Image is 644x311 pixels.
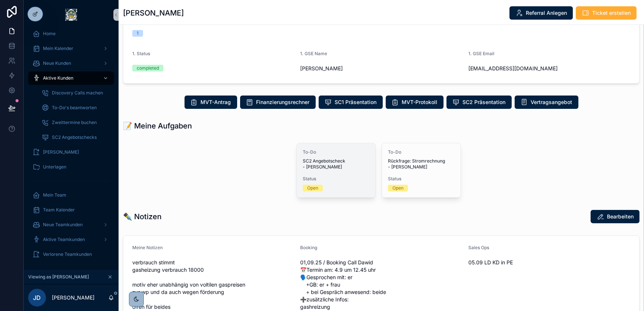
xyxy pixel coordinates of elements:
[296,143,376,198] a: To-DoSC2 Angebotscheck - [PERSON_NAME]StatusOpen
[28,27,114,40] a: Home
[303,158,369,170] span: SC2 Angebotscheck - [PERSON_NAME]
[43,251,92,257] span: Verlorene Teamkunden
[240,96,316,109] button: Finanzierungsrechner
[468,245,489,250] span: Sales Ops
[43,149,79,155] span: [PERSON_NAME]
[392,185,404,191] div: Open
[28,218,114,231] a: Neue Teamkunden
[28,146,114,159] a: [PERSON_NAME]
[402,98,438,106] span: MVT-Protokoll
[28,71,114,85] a: Aktive Kunden
[388,158,455,170] span: Rückfrage: Stromrechnung - [PERSON_NAME]
[28,203,114,217] a: Team Kalender
[256,98,310,106] span: Finanzierungsrechner
[576,6,637,20] button: Ticket erstellen
[43,192,66,198] span: Mein Team
[24,30,119,270] div: scrollable content
[388,149,455,155] span: To-Do
[591,210,640,223] button: Bearbeiten
[468,65,630,72] span: [EMAIL_ADDRESS][DOMAIN_NAME]
[515,96,578,109] button: Vertragsangebot
[123,121,192,131] h1: 📝 Meine Aufgaben
[592,9,631,17] span: Ticket erstellen
[28,42,114,55] a: Mein Kalender
[463,98,506,106] span: SC2 Präsentation
[43,75,73,81] span: Aktive Kunden
[52,134,97,140] span: SC2 Angebotschecks
[43,237,85,243] span: Aktive Teamkunden
[137,30,139,37] div: 1
[43,222,83,228] span: Neue Teamkunden
[37,116,114,129] a: Zweittermine buchen
[468,51,494,56] span: 1. GSE Email
[468,259,630,266] span: 05.09 LD KD in PE
[303,176,369,182] span: Status
[43,46,73,51] span: Mein Kalender
[52,120,97,126] span: Zweittermine buchen
[300,65,462,72] span: [PERSON_NAME]
[28,57,114,70] a: Neue Kunden
[319,96,383,109] button: SC1 Präsentation
[335,98,377,106] span: SC1 Präsentation
[531,98,572,106] span: Vertragsangebot
[37,101,114,114] a: To-Do's beantworten
[28,160,114,174] a: Unterlagen
[132,259,294,311] span: verbrauch stimmt gasheizung verbrauch 18000 motiv eher unabhängig von voltilen gaspreisen nur wp ...
[447,96,512,109] button: SC2 Präsentation
[52,90,103,96] span: Discovery Calls machen
[382,143,461,198] a: To-DoRückfrage: Stromrechnung - [PERSON_NAME]StatusOpen
[33,293,41,302] span: JD
[607,213,634,220] span: Bearbeiten
[43,207,75,213] span: Team Kalender
[185,96,237,109] button: MVT-Antrag
[303,149,369,155] span: To-Do
[386,96,444,109] button: MVT-Protokoll
[28,248,114,261] a: Verlorene Teamkunden
[201,98,231,106] span: MVT-Antrag
[65,9,77,21] img: App logo
[37,131,114,144] a: SC2 Angebotschecks
[132,245,163,250] span: Meine Notizen
[137,65,159,71] div: completed
[52,105,97,111] span: To-Do's beantworten
[28,233,114,246] a: Aktive Teamkunden
[43,31,56,37] span: Home
[307,185,318,191] div: Open
[300,245,317,250] span: Booking
[509,6,573,20] button: Referral Anlegen
[37,86,114,100] a: Discovery Calls machen
[526,9,567,17] span: Referral Anlegen
[123,8,184,18] h1: [PERSON_NAME]
[43,164,66,170] span: Unterlagen
[28,274,89,280] span: Viewing as [PERSON_NAME]
[52,294,94,301] p: [PERSON_NAME]
[132,51,150,56] span: 1. Status
[43,60,71,66] span: Neue Kunden
[388,176,455,182] span: Status
[28,188,114,202] a: Mein Team
[123,211,162,222] h1: ✒️ Notizen
[300,51,327,56] span: 1. GSE Name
